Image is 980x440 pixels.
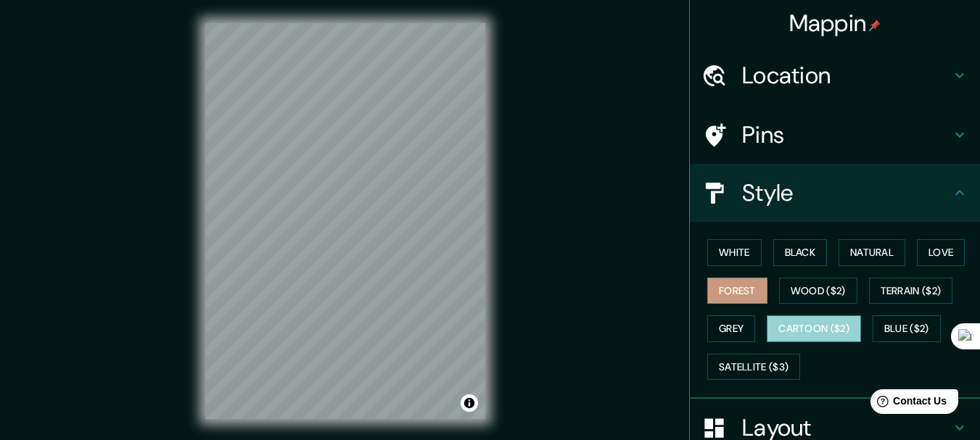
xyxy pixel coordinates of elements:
[707,354,800,381] button: Satellite ($3)
[205,23,485,419] canvas: Map
[690,164,980,222] div: Style
[869,278,953,304] button: Terrain ($2)
[690,106,980,164] div: Pins
[742,61,951,90] h4: Location
[839,239,905,266] button: Natural
[779,278,857,304] button: Wood ($2)
[873,315,941,342] button: Blue ($2)
[917,239,965,266] button: Love
[707,278,767,304] button: Forest
[742,120,951,149] h4: Pins
[690,46,980,104] div: Location
[767,315,861,342] button: Cartoon ($2)
[851,383,964,424] iframe: Help widget launcher
[707,239,762,266] button: White
[773,239,828,266] button: Black
[461,394,478,412] button: Toggle attribution
[789,9,881,38] h4: Mappin
[707,315,755,342] button: Grey
[869,20,881,31] img: pin-icon.png
[742,178,951,207] h4: Style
